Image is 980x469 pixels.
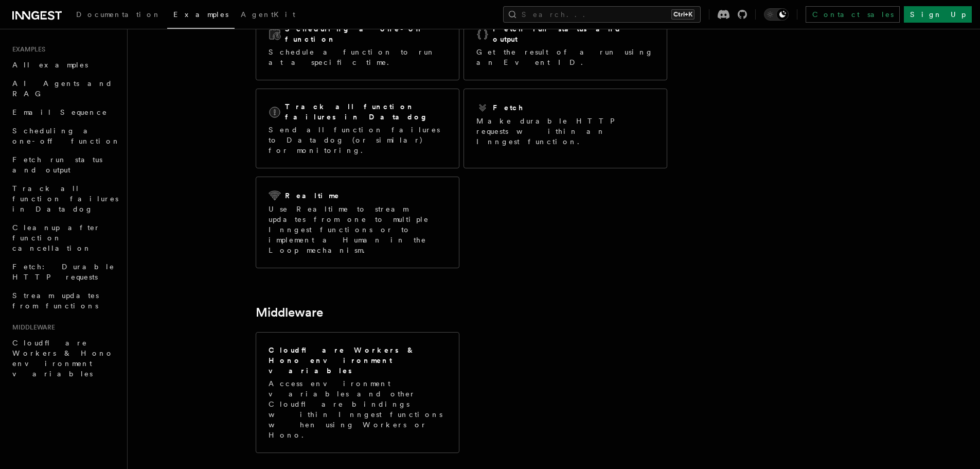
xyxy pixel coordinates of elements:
p: Schedule a function to run at a specific time. [269,47,447,67]
span: Fetch: Durable HTTP requests [12,263,115,281]
a: Contact sales [806,6,900,23]
h2: Scheduling a one-off function [285,24,447,44]
a: Sign Up [904,6,972,23]
a: Scheduling a one-off function [8,121,121,150]
span: Scheduling a one-off function [12,127,120,145]
a: Fetch run status and outputGet the result of a run using an Event ID. [464,11,667,80]
span: Email Sequence [12,108,108,116]
a: Stream updates from functions [8,286,121,315]
a: Examples [167,3,235,29]
span: Cloudflare Workers & Hono environment variables [12,339,114,378]
a: Middleware [256,305,323,320]
a: FetchMake durable HTTP requests within an Inngest function. [464,89,667,168]
kbd: Ctrl+K [671,9,694,20]
h2: Track all function failures in Datadog [285,101,447,122]
span: Stream updates from functions [12,291,99,310]
a: Scheduling a one-off functionSchedule a function to run at a specific time. [256,11,459,80]
span: Fetch run status and output [12,155,102,174]
span: Documentation [76,10,161,19]
a: RealtimeUse Realtime to stream updates from one to multiple Inngest functions or to implement a H... [256,177,459,268]
a: Cleanup after function cancellation [8,218,121,257]
p: Get the result of a run using an Event ID. [476,47,654,67]
span: Middleware [8,323,55,332]
span: Examples [8,45,45,54]
a: Fetch: Durable HTTP requests [8,257,121,286]
p: Use Realtime to stream updates from one to multiple Inngest functions or to implement a Human in ... [269,204,447,255]
span: AI Agents and RAG [12,79,113,98]
h2: Fetch [493,102,524,113]
p: Access environment variables and other Cloudflare bindings within Inngest functions when using Wo... [269,378,447,440]
a: All examples [8,56,121,74]
h2: Cloudflare Workers & Hono environment variables [269,345,447,376]
a: AI Agents and RAG [8,74,121,103]
a: Track all function failures in DatadogSend all function failures to Datadog (or similar) for moni... [256,89,459,168]
p: Send all function failures to Datadog (or similar) for monitoring. [269,125,447,155]
span: Examples [173,10,228,19]
a: Email Sequence [8,103,121,121]
span: All examples [12,61,88,69]
span: Cleanup after function cancellation [12,223,100,252]
a: Track all function failures in Datadog [8,179,121,218]
a: Fetch run status and output [8,150,121,179]
span: Track all function failures in Datadog [12,184,118,213]
p: Make durable HTTP requests within an Inngest function. [476,116,654,147]
h2: Realtime [285,190,340,201]
span: AgentKit [241,10,295,19]
a: Cloudflare Workers & Hono environment variablesAccess environment variables and other Cloudflare ... [256,332,459,453]
a: Cloudflare Workers & Hono environment variables [8,334,121,383]
h2: Fetch run status and output [493,24,654,44]
button: Search...Ctrl+K [503,6,701,23]
a: AgentKit [235,3,301,28]
button: Toggle dark mode [764,8,789,21]
a: Documentation [70,3,167,28]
